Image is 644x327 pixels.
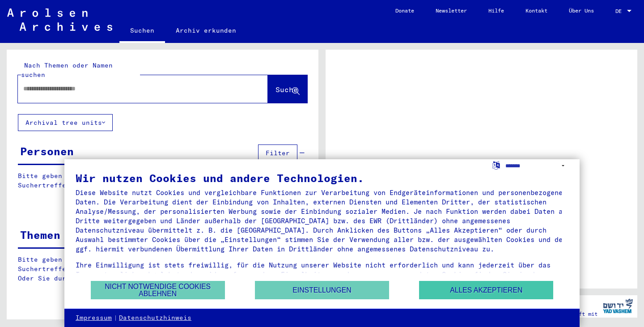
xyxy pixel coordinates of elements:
[491,161,501,169] label: Sprache auswählen
[119,314,191,323] a: Datenschutzhinweis
[505,159,568,172] select: Sprache auswählen
[76,260,568,289] div: Ihre Einwilligung ist stets freiwillig, für die Nutzung unserer Website nicht erforderlich und ka...
[268,75,307,103] button: Suche
[7,8,112,31] img: Arolsen_neg.svg
[275,85,298,94] span: Suche
[76,173,568,183] div: Wir nutzen Cookies und andere Technologien.
[20,143,74,159] div: Personen
[419,281,553,299] button: Alles akzeptieren
[255,281,389,299] button: Einstellungen
[76,188,568,254] div: Diese Website nutzt Cookies und vergleichbare Funktionen zur Verarbeitung von Endgeräteinformatio...
[258,144,297,161] button: Filter
[119,20,165,43] a: Suchen
[76,314,112,323] a: Impressum
[18,171,307,190] p: Bitte geben Sie einen Suchbegriff ein oder nutzen Sie die Filter, um Suchertreffer zu erhalten.
[21,61,113,79] mat-label: Nach Themen oder Namen suchen
[18,114,113,131] button: Archival tree units
[91,281,225,299] button: Nicht notwendige Cookies ablehnen
[20,227,60,243] div: Themen
[18,255,307,283] p: Bitte geben Sie einen Suchbegriff ein oder nutzen Sie die Filter, um Suchertreffer zu erhalten. O...
[601,295,635,317] img: yv_logo.png
[165,20,247,41] a: Archiv erkunden
[615,8,625,14] span: DE
[266,149,290,157] span: Filter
